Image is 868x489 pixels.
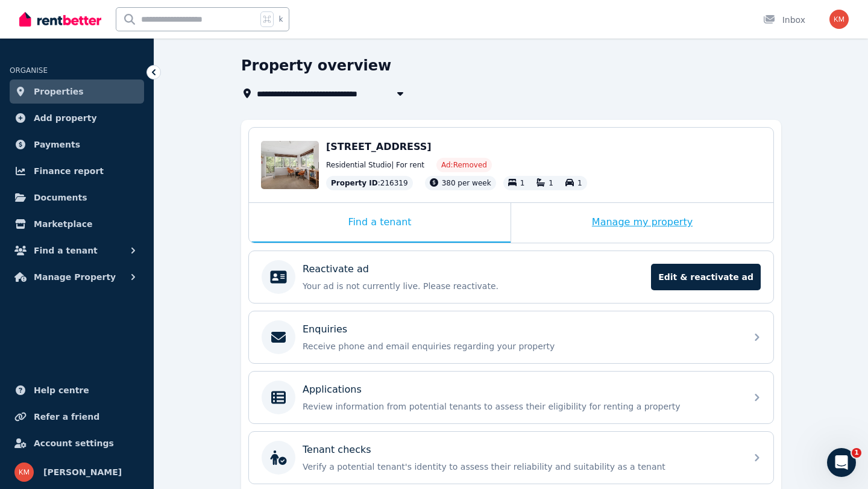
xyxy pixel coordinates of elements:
span: Residential Studio | For rent [326,160,424,170]
span: Properties [34,84,84,99]
div: Inbox [763,14,805,26]
span: Finance report [34,164,104,178]
p: Tenant checks [303,443,371,457]
a: Refer a friend [10,405,144,429]
a: Marketplace [10,212,144,236]
a: EnquiriesReceive phone and email enquiries regarding your property [249,311,773,363]
a: Finance report [10,159,144,183]
span: 1 [520,179,525,187]
a: ApplicationsReview information from potential tenants to assess their eligibility for renting a p... [249,372,773,423]
img: Kate Mugavin [14,463,34,482]
span: Refer a friend [34,410,99,424]
span: Help centre [34,383,89,397]
h1: Property overview [241,56,391,75]
p: Enquiries [303,322,347,337]
span: Find a tenant [34,243,98,258]
span: Add property [34,111,97,125]
iframe: Intercom live chat [827,448,856,477]
p: Reactivate ad [303,262,369,276]
button: Manage Property [10,265,144,289]
span: Property ID [331,178,378,188]
span: Payments [34,137,80,152]
a: Add property [10,106,144,130]
a: Payments [10,132,144,157]
span: Ad: Removed [441,160,487,170]
span: k [278,14,283,24]
img: Kate Mugavin [829,10,849,29]
a: Properties [10,79,144,104]
span: 1 [577,179,582,187]
div: Manage my property [511,203,773,243]
span: 380 per week [442,179,491,187]
p: Verify a potential tenant's identity to assess their reliability and suitability as a tenant [303,461,739,473]
span: Marketplace [34,217,92,231]
span: ORGANISE [10,66,48,75]
p: Receive phone and email enquiries regarding your property [303,340,739,352]
span: Account settings [34,436,114,450]
button: Find a tenant [10,238,144,263]
span: 1 [852,448,861,458]
a: Account settings [10,431,144,455]
p: Your ad is not currently live. Please reactivate. [303,280,644,292]
p: Review information from potential tenants to assess their eligibility for renting a property [303,400,739,413]
span: Manage Property [34,270,116,284]
a: Help centre [10,378,144,402]
span: 1 [549,179,553,187]
span: [PERSON_NAME] [43,465,122,479]
a: Reactivate adYour ad is not currently live. Please reactivate.Edit & reactivate ad [249,251,773,303]
span: Edit & reactivate ad [651,264,761,290]
img: RentBetter [19,10,101,28]
a: Documents [10,185,144,210]
span: Documents [34,190,87,205]
p: Applications [303,382,362,397]
a: Tenant checksVerify a potential tenant's identity to assess their reliability and suitability as ... [249,432,773,484]
div: : 216319 [326,176,413,190]
span: [STREET_ADDRESS] [326,141,432,152]
div: Find a tenant [249,203,511,243]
